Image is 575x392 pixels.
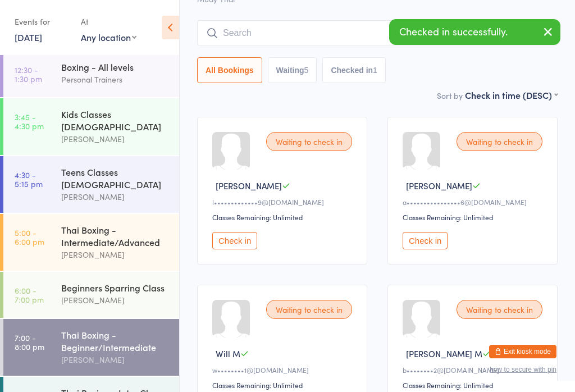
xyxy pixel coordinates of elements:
[457,300,542,319] div: Waiting to check in
[3,272,179,318] a: 6:00 -7:00 pmBeginners Sparring Class[PERSON_NAME]
[322,57,386,83] button: Checked in1
[212,212,355,222] div: Classes Remaining: Unlimited
[212,380,355,390] div: Classes Remaining: Unlimited
[61,190,170,203] div: [PERSON_NAME]
[437,90,463,101] label: Sort by
[304,66,309,75] div: 5
[3,51,179,97] a: 12:30 -1:30 pmBoxing - All levelsPersonal Trainers
[3,319,179,376] a: 7:00 -8:00 pmThai Boxing - Beginner/Intermediate[PERSON_NAME]
[81,12,136,31] div: At
[389,19,560,45] div: Checked in successfully.
[406,348,482,359] span: [PERSON_NAME] M
[61,166,170,190] div: Teens Classes [DEMOGRAPHIC_DATA]
[403,212,546,222] div: Classes Remaining: Unlimited
[3,214,179,271] a: 5:00 -6:00 pmThai Boxing - Intermediate/Advanced[PERSON_NAME]
[457,132,542,151] div: Waiting to check in
[15,12,70,31] div: Events for
[197,57,262,83] button: All Bookings
[3,98,179,155] a: 3:45 -4:30 pmKids Classes [DEMOGRAPHIC_DATA][PERSON_NAME]
[212,365,355,375] div: w••••••••1@[DOMAIN_NAME]
[15,112,44,130] time: 3:45 - 4:30 pm
[61,73,170,86] div: Personal Trainers
[81,31,136,43] div: Any location
[266,300,352,319] div: Waiting to check in
[465,89,558,101] div: Check in time (DESC)
[61,108,170,133] div: Kids Classes [DEMOGRAPHIC_DATA]
[15,228,44,246] time: 5:00 - 6:00 pm
[61,61,170,73] div: Boxing - All levels
[216,180,282,192] span: [PERSON_NAME]
[268,57,317,83] button: Waiting5
[15,65,42,83] time: 12:30 - 1:30 pm
[61,224,170,248] div: Thai Boxing - Intermediate/Advanced
[61,329,170,353] div: Thai Boxing - Beginner/Intermediate
[489,345,556,358] button: Exit kiosk mode
[61,294,170,307] div: [PERSON_NAME]
[406,180,472,192] span: [PERSON_NAME]
[61,248,170,261] div: [PERSON_NAME]
[212,197,355,207] div: l•••••••••••••9@[DOMAIN_NAME]
[403,380,546,390] div: Classes Remaining: Unlimited
[61,281,170,294] div: Beginners Sparring Class
[15,31,42,43] a: [DATE]
[3,156,179,213] a: 4:30 -5:15 pmTeens Classes [DEMOGRAPHIC_DATA][PERSON_NAME]
[403,197,546,207] div: a••••••••••••••••6@[DOMAIN_NAME]
[403,232,448,249] button: Check in
[15,170,43,188] time: 4:30 - 5:15 pm
[216,348,240,359] span: Will M
[373,66,377,75] div: 1
[15,286,44,304] time: 6:00 - 7:00 pm
[212,232,257,249] button: Check in
[266,132,352,151] div: Waiting to check in
[15,333,44,351] time: 7:00 - 8:00 pm
[197,20,558,46] input: Search
[490,366,556,373] button: how to secure with pin
[403,365,546,375] div: b••••••••2@[DOMAIN_NAME]
[61,353,170,366] div: [PERSON_NAME]
[61,133,170,145] div: [PERSON_NAME]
